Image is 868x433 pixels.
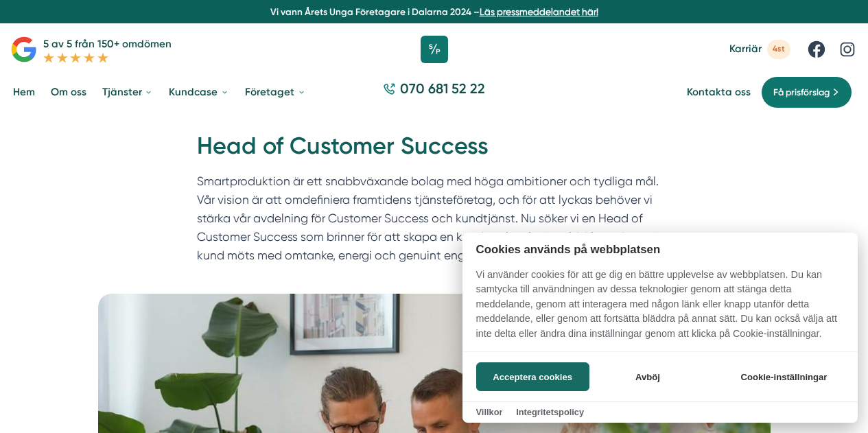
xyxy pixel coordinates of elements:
[593,362,702,391] button: Avböj
[476,362,589,391] button: Acceptera cookies
[516,407,584,417] a: Integritetspolicy
[462,268,858,351] p: Vi använder cookies för att ge dig en bättre upplevelse av webbplatsen. Du kan samtycka till anvä...
[724,362,844,391] button: Cookie-inställningar
[462,243,858,256] h2: Cookies används på webbplatsen
[476,407,503,417] a: Villkor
